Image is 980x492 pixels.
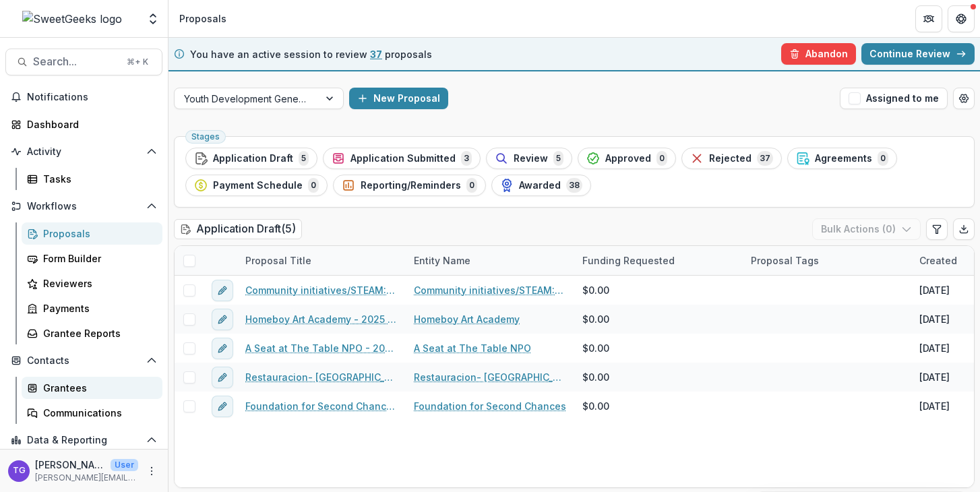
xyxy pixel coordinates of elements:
[553,151,563,166] span: 5
[681,148,782,169] button: Rejected37
[245,312,398,326] a: Homeboy Art Academy - 2025 - Sweet Geeks Foundation Grant Application
[43,381,152,395] div: Grantees
[111,459,138,471] p: User
[5,113,162,135] a: Dashboard
[840,88,948,109] button: Assigned to me
[22,247,162,270] a: Form Builder
[461,151,472,166] span: 3
[43,406,152,420] div: Communications
[926,218,948,240] button: Edit table settings
[179,11,226,26] div: Proposals
[212,280,233,301] button: edit
[757,151,773,166] span: 37
[349,88,448,109] button: New Proposal
[22,11,122,27] img: SweetGeeks logo
[144,5,162,32] button: Open entity switcher
[212,367,233,388] button: edit
[514,153,548,164] span: Review
[743,246,911,275] div: Proposal Tags
[43,276,152,290] div: Reviewers
[812,218,921,240] button: Bulk Actions (0)
[414,283,566,297] a: Community initiatives/STEAM:CODERS
[190,47,432,61] p: You have an active session to review proposals
[144,463,160,479] button: More
[22,272,162,295] a: Reviewers
[919,312,950,326] div: [DATE]
[574,246,743,275] div: Funding Requested
[27,146,141,158] span: Activity
[212,396,233,417] button: edit
[174,219,302,239] h2: Application Draft ( 5 )
[919,283,950,297] div: [DATE]
[237,246,406,275] div: Proposal Title
[582,283,609,297] span: $0.00
[13,466,26,475] div: Theresa Gartland
[323,148,481,169] button: Application Submitted3
[191,132,220,142] span: Stages
[582,341,609,355] span: $0.00
[361,180,461,191] span: Reporting/Reminders
[574,253,683,268] div: Funding Requested
[406,253,479,268] div: Entity Name
[35,458,105,472] p: [PERSON_NAME]
[212,309,233,330] button: edit
[43,326,152,340] div: Grantee Reports
[878,151,888,166] span: 0
[22,168,162,190] a: Tasks
[213,180,303,191] span: Payment Schedule
[605,153,651,164] span: Approved
[185,175,328,196] button: Payment Schedule0
[27,201,141,212] span: Workflows
[414,312,520,326] a: Homeboy Art Academy
[861,43,975,65] a: Continue Review
[124,55,151,69] div: ⌘ + K
[915,5,942,32] button: Partners
[953,218,975,240] button: Export table data
[466,178,477,193] span: 0
[22,402,162,424] a: Communications
[245,283,398,297] a: Community initiatives/STEAM:CODERS - 2025 - Sweet Geeks Foundation Grant Application
[213,153,293,164] span: Application Draft
[5,350,162,371] button: Open Contacts
[5,195,162,217] button: Open Workflows
[414,370,566,384] a: Restauracion- [GEOGRAPHIC_DATA]
[743,253,827,268] div: Proposal Tags
[406,246,574,275] div: Entity Name
[245,370,398,384] a: Restauracion- [GEOGRAPHIC_DATA] - 2025 - Sweet Geeks Foundation Grant Application
[22,222,162,245] a: Proposals
[22,297,162,319] a: Payments
[43,226,152,241] div: Proposals
[27,435,141,446] span: Data & Reporting
[486,148,572,169] button: Review5
[43,172,152,186] div: Tasks
[948,5,975,32] button: Get Help
[566,178,582,193] span: 38
[953,88,975,109] button: Open table manager
[5,86,162,108] button: Notifications
[815,153,872,164] span: Agreements
[185,148,317,169] button: Application Draft5
[414,399,566,413] a: Foundation for Second Chances
[781,43,856,65] button: Abandon
[22,377,162,399] a: Grantees
[370,49,382,60] span: 37
[5,429,162,451] button: Open Data & Reporting
[27,92,157,103] span: Notifications
[333,175,486,196] button: Reporting/Reminders0
[414,341,531,355] a: A Seat at The Table NPO
[919,370,950,384] div: [DATE]
[709,153,752,164] span: Rejected
[582,399,609,413] span: $0.00
[656,151,667,166] span: 0
[212,338,233,359] button: edit
[582,312,609,326] span: $0.00
[919,341,950,355] div: [DATE]
[519,180,561,191] span: Awarded
[491,175,591,196] button: Awarded38
[5,141,162,162] button: Open Activity
[27,355,141,367] span: Contacts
